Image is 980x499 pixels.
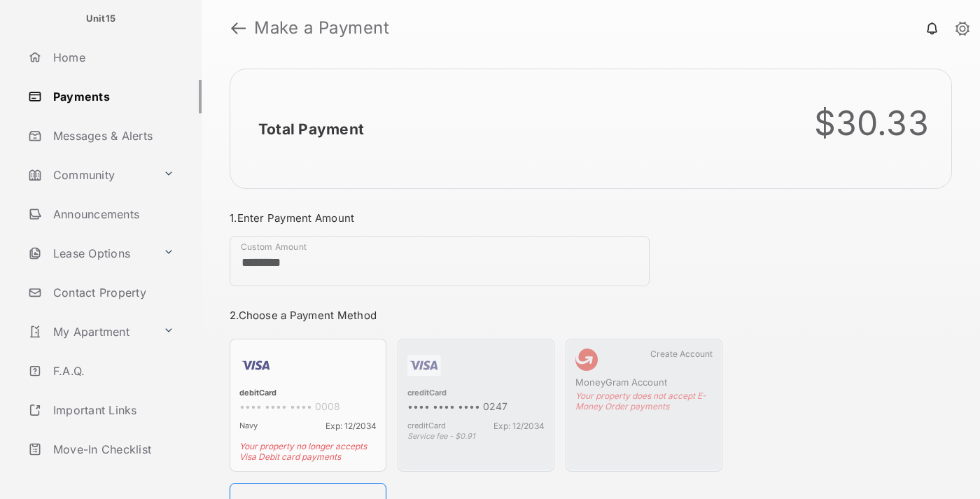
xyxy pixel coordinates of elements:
[22,119,202,153] a: Messages & Alerts
[22,158,157,192] a: Community
[22,276,202,309] a: Contact Property
[493,421,545,431] span: Exp: 12/2034
[22,354,202,388] a: F.A.Q.
[22,80,202,113] a: Payments
[230,309,722,322] h3: 2. Choose a Payment Method
[407,421,446,431] span: creditCard
[230,211,722,225] h3: 1. Enter Payment Amount
[22,433,202,466] a: Move-In Checklist
[407,431,545,441] div: Service fee - $0.91
[22,393,180,427] a: Important Links
[22,197,202,231] a: Announcements
[86,12,116,26] p: Unit15
[22,237,157,270] a: Lease Options
[254,20,389,36] strong: Make a Payment
[258,120,364,138] h2: Total Payment
[407,400,545,415] div: •••• •••• •••• 0247
[814,103,930,143] div: $30.33
[398,339,554,472] div: creditCard•••• •••• •••• 0247creditCardExp: 12/2034Service fee - $0.91
[407,388,545,400] div: creditCard
[22,315,157,349] a: My Apartment
[22,41,202,74] a: Home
